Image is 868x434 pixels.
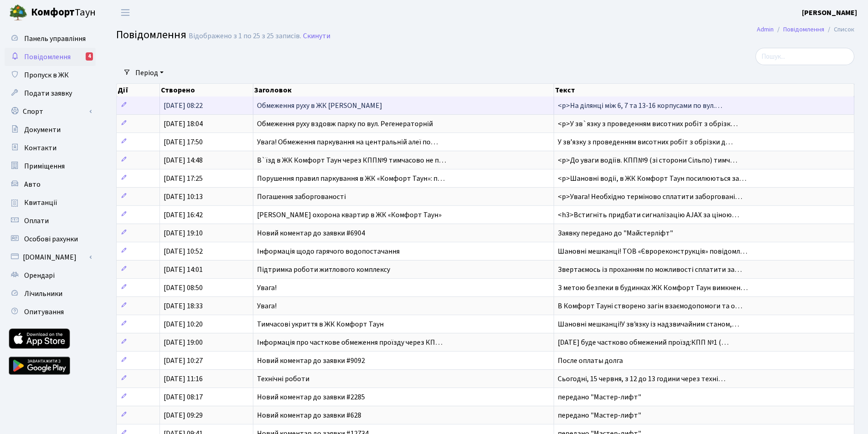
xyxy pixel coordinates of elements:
span: З метою безпеки в будинках ЖК Комфорт Таун вимкнен… [558,283,748,293]
span: Шановні мешканці!У зв'язку із надзвичайним станом,… [558,319,739,329]
span: В`їзд в ЖК Комфорт Таун через КПП№9 тимчасово не п… [257,155,446,165]
th: Дії [117,84,160,97]
span: <p>До уваги водіїв. КПП№9 (зі сторони Сільпо) тимч… [558,155,737,165]
span: Заявку передано до "Майстерліфт" [558,228,673,238]
span: Панель управління [24,34,86,44]
a: [PERSON_NAME] [802,7,857,18]
span: Подати заявку [24,88,72,98]
span: Увага! Обмеження паркування на центральній алеї по… [257,137,438,147]
button: Переключити навігацію [114,5,137,20]
span: Технічні роботи [257,374,309,384]
span: Орендарі [24,271,55,281]
span: Документи [24,125,61,135]
span: Сьогодні, 15 червня, з 12 до 13 години через техні… [558,374,725,384]
input: Пошук... [755,48,854,65]
span: [DATE] 08:22 [164,101,203,111]
a: Орендарі [5,266,96,285]
span: [DATE] 14:01 [164,265,203,275]
span: Увага! [257,301,277,311]
a: Admin [757,25,774,34]
a: Авто [5,175,96,194]
span: Увага! [257,283,277,293]
span: [DATE] 17:25 [164,174,203,184]
span: Новий коментар до заявки #9092 [257,356,365,366]
img: logo.png [9,4,27,22]
span: [DATE] 10:52 [164,246,203,256]
span: Оплати [24,216,49,226]
span: Порушення правил паркування в ЖК «Комфорт Таун»: п… [257,174,445,184]
span: Обмеження руху в ЖК [PERSON_NAME] [257,101,382,111]
span: Опитування [24,307,64,317]
span: [DATE] 19:10 [164,228,203,238]
div: Відображено з 1 по 25 з 25 записів. [189,32,301,41]
span: Інформація щодо гарячого водопостачання [257,246,400,256]
a: Опитування [5,303,96,321]
span: Авто [24,179,41,189]
span: передано "Мастер-лифт" [558,410,641,420]
a: Контакти [5,139,96,157]
span: [DATE] 10:27 [164,356,203,366]
span: Приміщення [24,161,65,171]
a: Пропуск в ЖК [5,66,96,84]
span: [DATE] 19:00 [164,337,203,347]
span: [DATE] 18:33 [164,301,203,311]
a: Повідомлення4 [5,48,96,66]
span: Тимчасові укриття в ЖК Комфорт Таун [257,319,384,329]
span: <p>На ділянці між 6, 7 та 13-16 корпусами по вул.… [558,101,722,111]
span: Шановні мешканці! ТОВ «Єврореконструкція» повідомл… [558,246,747,256]
a: Документи [5,121,96,139]
a: Подати заявку [5,84,96,102]
span: Обмеження руху вздовж парку по вул. Регенераторній [257,119,433,129]
span: [DATE] 09:29 [164,410,203,420]
span: <p>Шановні водії, в ЖК Комфорт Таун посилюються за… [558,174,746,184]
th: Текст [554,84,854,97]
li: Список [824,25,854,35]
a: Період [132,65,167,81]
a: Скинути [303,32,330,41]
span: [DATE] 16:42 [164,210,203,220]
span: [PERSON_NAME] охорона квартир в ЖК «Комфорт Таун» [257,210,442,220]
span: [DATE] 17:50 [164,137,203,147]
span: [DATE] 08:50 [164,283,203,293]
a: Квитанції [5,194,96,212]
a: Спорт [5,102,96,121]
a: Панель управління [5,30,96,48]
span: <p>У зв`язку з проведенням висотних робіт з обрізк… [558,119,738,129]
span: Повідомлення [24,52,71,62]
a: Оплати [5,212,96,230]
span: [DATE] 11:16 [164,374,203,384]
span: Новий коментар до заявки #6904 [257,228,365,238]
span: У звʼязку з проведенням висотних робіт з обрізки д… [558,137,733,147]
a: Приміщення [5,157,96,175]
th: Створено [160,84,253,97]
a: Особові рахунки [5,230,96,248]
a: Повідомлення [783,25,824,34]
span: [DATE] 14:48 [164,155,203,165]
span: После оплаты долга [558,356,623,366]
span: Повідомлення [116,27,186,43]
span: Погашення заборгованості [257,192,346,202]
a: Лічильники [5,285,96,303]
b: Комфорт [31,5,75,20]
th: Заголовок [253,84,554,97]
div: 4 [86,52,93,61]
span: [DATE] 08:17 [164,392,203,402]
span: Особові рахунки [24,234,78,244]
span: [DATE] 10:13 [164,192,203,202]
span: [DATE] буде частково обмежений проїзд:КПП №1 (… [558,337,729,347]
span: В Комфорт Тауні створено загін взаємодопомоги та о… [558,301,742,311]
span: Новий коментар до заявки #2285 [257,392,365,402]
a: [DOMAIN_NAME] [5,248,96,266]
span: Квитанції [24,198,57,208]
span: Пропуск в ЖК [24,70,69,80]
nav: breadcrumb [743,20,868,39]
span: [DATE] 18:04 [164,119,203,129]
span: <p>Увага! Необхідно терміново сплатити заборговані… [558,192,742,202]
span: Новий коментар до заявки #628 [257,410,361,420]
span: [DATE] 10:20 [164,319,203,329]
span: Підтримка роботи житлового комплексу [257,265,390,275]
span: <h3>Встигніть придбати сигналізацію AJAX за ціною… [558,210,739,220]
span: Звертаємось із проханням по можливості сплатити за… [558,265,742,275]
span: Контакти [24,143,56,153]
span: Інформація про часткове обмеження проїзду через КП… [257,337,442,347]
